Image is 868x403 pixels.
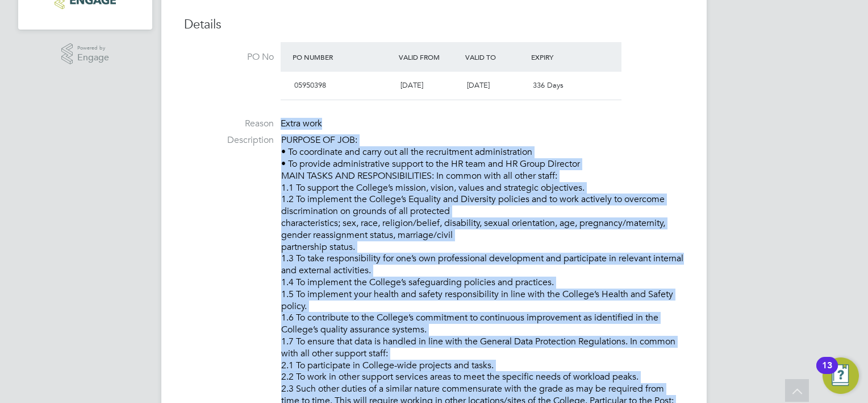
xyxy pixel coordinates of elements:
span: [DATE] [400,80,423,90]
span: Engage [77,53,109,63]
div: 13 [822,365,832,380]
div: Expiry [528,47,595,67]
div: Valid To [462,47,529,67]
label: Reason [184,118,274,130]
span: [DATE] [467,80,490,90]
div: PO Number [290,47,396,67]
label: PO No [184,51,274,63]
div: Valid From [396,47,462,67]
span: 336 Days [533,80,564,90]
a: Powered byEngage [61,43,110,65]
span: 05950398 [294,80,326,90]
span: Powered by [77,43,109,53]
label: Description [184,134,274,146]
h3: Details [184,17,684,33]
button: Open Resource Center, 13 new notifications [823,357,859,394]
span: Extra work [281,118,322,129]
